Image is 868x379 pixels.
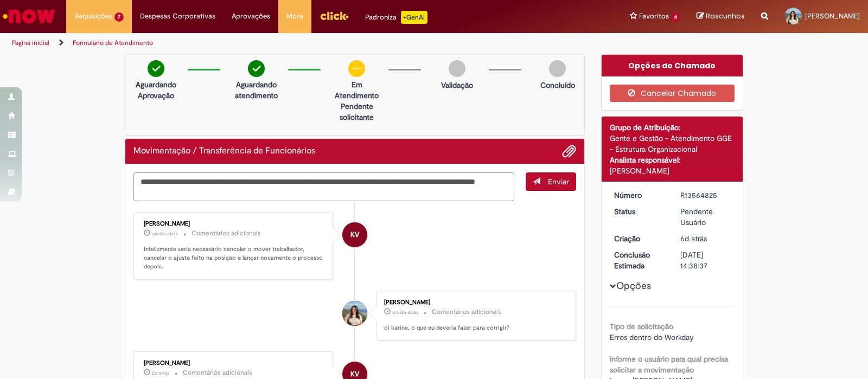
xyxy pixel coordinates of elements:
[606,190,673,201] dt: Número
[401,11,427,24] p: +GenAi
[384,299,565,306] div: [PERSON_NAME]
[706,11,745,21] span: Rascunhos
[680,190,731,201] div: R13564825
[805,11,860,21] span: [PERSON_NAME]
[606,233,673,244] dt: Criação
[671,12,680,22] span: 6
[602,55,743,76] div: Opções do Chamado
[449,60,465,77] img: img-circle-grey.png
[540,80,575,91] p: Concluído
[133,146,315,156] h2: Movimentação / Transferência de Funcionários Histórico de tíquete
[384,324,565,332] p: oi karine, o que eu deveria fazer para corrigir?
[152,370,169,376] time: 28/09/2025 19:21:40
[230,79,283,101] p: Aguardando atendimento
[152,230,178,237] span: um dia atrás
[610,85,735,102] button: Cancelar Chamado
[606,249,673,271] dt: Conclusão Estimada
[320,8,349,24] img: click_logo_yellow_360x200.png
[548,177,569,187] span: Enviar
[133,172,514,202] textarea: Digite sua mensagem aqui...
[680,249,731,271] div: [DATE] 14:38:37
[183,368,252,377] small: Comentários adicionais
[148,60,164,77] img: check-circle-green.png
[680,233,731,244] div: 24/09/2025 23:19:38
[562,144,576,158] button: Adicionar anexos
[610,354,728,375] b: informe o usuário para qual precisa solicitar a movimentação
[232,11,270,22] span: Aprovações
[130,79,182,101] p: Aguardando Aprovação
[610,133,735,155] div: Gente e Gestão - Atendimento GGE - Estrutura Organizacional
[74,11,112,22] span: Requisições
[330,101,383,123] p: Pendente solicitante
[73,38,153,47] a: Formulário de Atendimento
[526,172,576,191] button: Enviar
[441,80,473,91] p: Validação
[152,230,178,237] time: 29/09/2025 10:02:22
[12,38,49,47] a: Página inicial
[610,322,673,331] b: Tipo de solicitação
[549,60,566,77] img: img-circle-grey.png
[392,309,418,316] span: um dia atrás
[680,234,707,243] span: 6d atrás
[140,11,215,22] span: Despesas Corporativas
[610,165,735,176] div: [PERSON_NAME]
[610,332,694,342] span: Erros dentro do Workday
[248,60,265,77] img: check-circle-green.png
[610,155,735,165] div: Analista responsável:
[365,11,427,24] div: Padroniza
[348,60,365,77] img: circle-minus.png
[392,309,418,316] time: 29/09/2025 09:38:37
[697,11,745,22] a: Rascunhos
[286,11,303,22] span: More
[114,12,124,22] span: 7
[8,33,571,53] ul: Trilhas de página
[639,11,669,22] span: Favoritos
[144,360,324,367] div: [PERSON_NAME]
[152,370,169,376] span: 2d atrás
[680,234,707,243] time: 24/09/2025 23:19:38
[144,221,324,227] div: [PERSON_NAME]
[330,79,383,101] p: Em Atendimento
[342,222,367,247] div: Karine Vieira
[610,122,735,133] div: Grupo de Atribuição:
[350,222,359,248] span: KV
[1,5,57,27] img: ServiceNow
[342,301,367,326] div: Cecilia Menegol
[606,206,673,217] dt: Status
[680,206,731,228] div: Pendente Usuário
[144,245,324,271] p: Infelizmente seria necessário cancelar o mover trabalhador, cancelar o ajuste feito na posição e ...
[192,229,261,238] small: Comentários adicionais
[432,307,501,317] small: Comentários adicionais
